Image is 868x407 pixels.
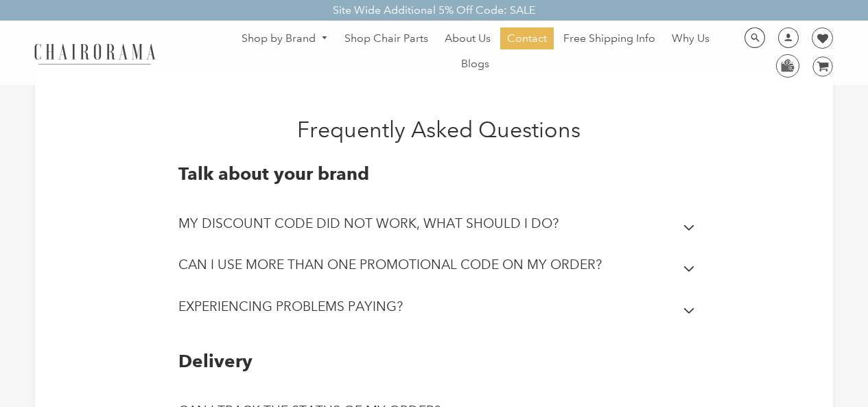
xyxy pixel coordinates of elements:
span: Why Us [672,32,709,46]
a: Free Shipping Info [556,27,662,49]
span: Blogs [461,57,489,71]
h2: CAN I USE MORE THAN ONE PROMOTIONAL CODE ON MY ORDER? [178,257,602,272]
h2: Delivery [178,351,701,372]
span: Shop Chair Parts [344,32,428,46]
a: Why Us [665,27,716,49]
summary: EXPERIENCING PROBLEMS PAYING? [178,289,701,331]
a: Blogs [454,53,496,75]
span: About Us [445,32,491,46]
span: Contact [507,32,547,46]
a: Shop Chair Parts [338,27,435,49]
h1: Frequently Asked Questions [178,117,701,143]
nav: DesktopNavigation [222,27,729,78]
a: Shop by Brand [235,28,335,49]
h2: Talk about your brand [178,163,701,185]
h2: EXPERIENCING PROBLEMS PAYING? [178,299,403,314]
img: chairorama [26,41,163,65]
img: WhatsApp_Image_2024-07-12_at_16.23.01.webp [777,55,798,75]
a: Contact [500,27,554,49]
span: Free Shipping Info [563,32,655,46]
a: About Us [438,27,497,49]
summary: CAN I USE MORE THAN ONE PROMOTIONAL CODE ON MY ORDER? [178,247,701,289]
h2: MY DISCOUNT CODE DID NOT WORK, WHAT SHOULD I DO? [178,216,559,231]
summary: MY DISCOUNT CODE DID NOT WORK, WHAT SHOULD I DO? [178,206,701,248]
